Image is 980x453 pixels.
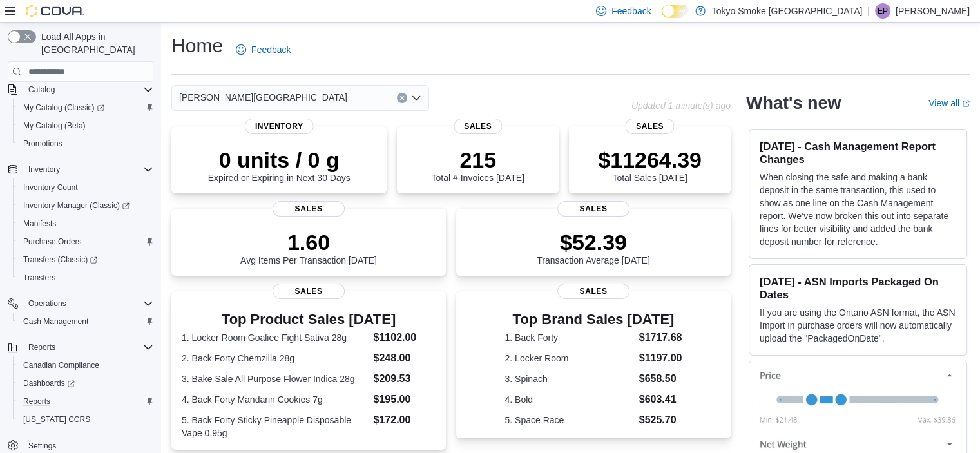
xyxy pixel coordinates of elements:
[23,139,62,149] span: Promotions
[245,119,314,134] span: Inventory
[23,316,88,327] span: Cash Management
[962,100,970,108] svg: External link
[504,312,682,327] h3: Top Brand Sales [DATE]
[182,352,368,365] dt: 2. Back Forty Chemzilla 28g
[18,394,153,409] span: Reports
[182,372,368,385] dt: 3. Bake Sale All Purpose Flower Indica 28g
[13,392,159,410] button: Reports
[23,340,153,355] span: Reports
[26,5,84,17] img: Cova
[557,284,629,299] span: Sales
[454,119,502,134] span: Sales
[23,102,104,113] span: My Catalog (Classic)
[13,197,159,215] a: Inventory Manager (Classic)
[867,3,870,19] p: |
[760,140,956,166] h3: [DATE] - Cash Management Report Changes
[875,3,890,19] div: Emily Paramor
[13,410,159,429] button: [US_STATE] CCRS
[18,118,91,133] a: My Catalog (Beta)
[18,216,153,231] span: Manifests
[23,82,153,97] span: Catalog
[746,93,841,113] h2: What's new
[18,270,153,285] span: Transfers
[639,351,682,366] dd: $1197.00
[928,98,970,108] a: View allExternal link
[631,101,731,111] p: Updated 1 minute(s) ago
[760,171,956,248] p: When closing the safe and making a bank deposit in the same transaction, this used to show as one...
[18,216,61,231] a: Manifests
[18,358,104,373] a: Canadian Compliance
[23,378,75,389] span: Dashboards
[3,338,159,356] button: Reports
[240,229,377,255] p: 1.60
[557,201,629,217] span: Sales
[639,371,682,387] dd: $658.50
[760,306,956,345] p: If you are using the Ontario ASN format, the ASN Import in purchase orders will now automatically...
[3,160,159,178] button: Inventory
[13,374,159,392] a: Dashboards
[397,93,407,103] button: Clear input
[13,356,159,374] button: Canadian Compliance
[18,136,153,151] span: Promotions
[639,412,682,428] dd: $525.70
[208,147,351,173] p: 0 units / 0 g
[431,147,524,183] div: Total # Invoices [DATE]
[23,414,90,425] span: [US_STATE] CCRS
[18,180,83,195] a: Inventory Count
[18,100,110,115] a: My Catalog (Classic)
[18,412,153,427] span: Washington CCRS
[182,312,436,327] h3: Top Product Sales [DATE]
[18,270,61,285] a: Transfers
[18,198,135,213] a: Inventory Manager (Classic)
[36,30,153,56] span: Load All Apps in [GEOGRAPHIC_DATA]
[23,162,153,177] span: Inventory
[13,135,159,153] button: Promotions
[13,233,159,251] button: Purchase Orders
[18,314,93,329] a: Cash Management
[23,273,55,283] span: Transfers
[13,99,159,117] a: My Catalog (Classic)
[23,82,60,97] button: Catalog
[504,393,633,406] dt: 4. Bold
[182,393,368,406] dt: 4. Back Forty Mandarin Cookies 7g
[179,90,347,105] span: [PERSON_NAME][GEOGRAPHIC_DATA]
[182,331,368,344] dt: 1. Locker Room Goaliee Fight Sativa 28g
[18,234,87,249] a: Purchase Orders
[18,198,153,213] span: Inventory Manager (Classic)
[373,412,435,428] dd: $172.00
[13,251,159,269] a: Transfers (Classic)
[28,441,56,451] span: Settings
[251,43,291,56] span: Feedback
[537,229,650,255] p: $52.39
[23,360,99,371] span: Canadian Compliance
[639,392,682,407] dd: $603.41
[23,296,72,311] button: Operations
[13,313,159,331] button: Cash Management
[13,117,159,135] button: My Catalog (Beta)
[18,252,153,267] span: Transfers (Classic)
[23,162,65,177] button: Inventory
[28,298,66,309] span: Operations
[18,252,102,267] a: Transfers (Classic)
[373,392,435,407] dd: $195.00
[760,275,956,301] h3: [DATE] - ASN Imports Packaged On Dates
[504,331,633,344] dt: 1. Back Forty
[273,284,345,299] span: Sales
[896,3,970,19] p: [PERSON_NAME]
[182,414,368,439] dt: 5. Back Forty Sticky Pineapple Disposable Vape 0.95g
[23,340,61,355] button: Reports
[23,218,56,229] span: Manifests
[18,376,153,391] span: Dashboards
[28,84,55,95] span: Catalog
[504,414,633,427] dt: 5. Space Race
[18,234,153,249] span: Purchase Orders
[504,372,633,385] dt: 3. Spinach
[18,412,95,427] a: [US_STATE] CCRS
[18,136,68,151] a: Promotions
[537,229,650,265] div: Transaction Average [DATE]
[3,81,159,99] button: Catalog
[231,37,296,63] a: Feedback
[373,371,435,387] dd: $209.53
[598,147,702,183] div: Total Sales [DATE]
[23,120,86,131] span: My Catalog (Beta)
